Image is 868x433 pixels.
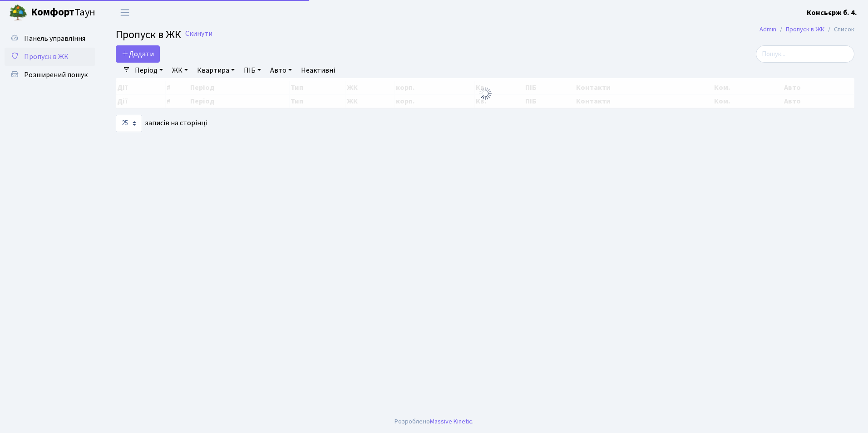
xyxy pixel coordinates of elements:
[759,25,776,34] a: Admin
[5,66,95,84] a: Розширений пошук
[240,63,265,78] a: ПІБ
[113,5,136,20] button: Переключити навігацію
[31,5,95,20] span: Таун
[756,45,854,63] input: Пошук...
[5,48,95,66] a: Пропуск в ЖК
[786,25,824,34] a: Пропуск в ЖК
[807,7,857,18] a: Консьєрж б. 4.
[168,63,192,78] a: ЖК
[9,4,27,22] img: logo.png
[24,52,69,62] span: Пропуск в ЖК
[24,34,85,44] span: Панель управління
[746,20,868,39] nav: breadcrumb
[116,115,207,132] label: записів на сторінці
[478,86,493,101] img: Обробка...
[266,63,296,78] a: Авто
[31,5,74,20] b: Комфорт
[824,25,854,34] li: Список
[122,49,154,59] span: Додати
[5,30,95,48] a: Панель управління
[116,27,181,43] span: Пропуск в ЖК
[807,8,857,18] b: Консьєрж б. 4.
[185,30,212,38] a: Скинути
[131,63,167,78] a: Період
[116,115,142,132] select: записів на сторінці
[116,45,160,63] a: Додати
[395,417,473,427] div: Розроблено .
[297,63,339,78] a: Неактивні
[193,63,238,78] a: Квартира
[24,70,88,80] span: Розширений пошук
[430,417,472,426] a: Massive Kinetic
